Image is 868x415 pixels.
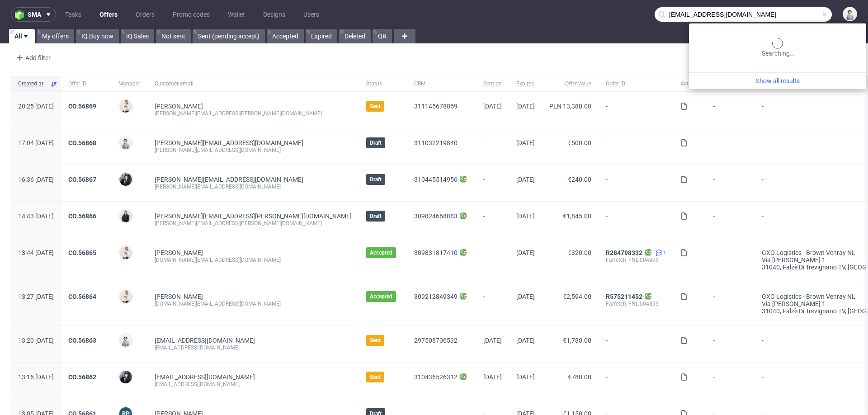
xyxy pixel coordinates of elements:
[606,212,666,227] span: -
[414,139,458,146] a: 311032219840
[693,38,863,58] div: Searching…
[663,249,666,256] span: 1
[155,293,203,300] a: [PERSON_NAME]
[606,256,666,264] div: Farfetch_FNL-004895
[370,176,382,183] span: Draft
[483,139,502,154] span: -
[68,139,96,146] a: CO.56868
[516,373,535,381] span: [DATE]
[68,293,96,300] a: CO.56864
[370,373,381,381] span: Sent
[516,337,535,344] span: [DATE]
[18,139,54,146] span: 17:04 [DATE]
[155,256,352,264] div: [DOMAIN_NAME][EMAIL_ADDRESS][DOMAIN_NAME]
[414,80,469,88] span: CRM
[568,176,591,183] span: €240.00
[306,29,337,43] a: Expired
[516,176,535,183] span: [DATE]
[18,176,54,183] span: 16:36 [DATE]
[28,11,41,18] span: sma
[563,212,591,220] span: €1,845.00
[606,300,666,307] div: Farfetch_FNL-004893
[68,212,96,220] a: CO.56866
[844,8,856,20] img: Dudek Mariola
[18,80,47,88] span: Created at
[483,176,502,190] span: -
[18,373,54,381] span: 13:16 [DATE]
[713,373,747,388] span: -
[568,139,591,146] span: €500.00
[370,103,381,110] span: Sent
[516,249,535,256] span: [DATE]
[18,249,54,256] span: 13:44 [DATE]
[155,381,352,388] div: [EMAIL_ADDRESS][DOMAIN_NAME]
[155,176,303,183] span: [PERSON_NAME][EMAIL_ADDRESS][DOMAIN_NAME]
[370,249,392,256] span: Accepted
[155,337,255,344] span: [EMAIL_ADDRESS][DOMAIN_NAME]
[606,139,666,154] span: -
[370,337,381,344] span: Sent
[60,7,87,22] a: Tasks
[549,80,591,88] span: Offer value
[155,103,203,110] a: [PERSON_NAME]
[18,293,54,300] span: 13:27 [DATE]
[516,212,535,220] span: [DATE]
[549,103,591,110] span: PLN 13,380.00
[130,7,160,22] a: Orders
[606,337,666,351] span: -
[654,249,666,256] a: 1
[483,80,502,88] span: Sent on
[119,246,132,259] img: Mari Fok
[483,293,502,315] span: -
[121,29,154,43] a: IQ Sales
[68,373,96,381] a: CO.56862
[13,51,52,65] div: Add filter
[483,249,502,271] span: -
[155,373,255,381] span: [EMAIL_ADDRESS][DOMAIN_NAME]
[119,371,132,383] img: Philippe Dubuy
[267,29,304,43] a: Accepted
[11,7,56,22] button: sma
[298,7,325,22] a: Users
[713,212,747,227] span: -
[414,176,458,183] a: 310445514956
[155,139,303,146] span: [PERSON_NAME][EMAIL_ADDRESS][DOMAIN_NAME]
[414,212,458,220] a: 309824668883
[119,334,132,347] img: Dudek Mariola
[680,80,699,88] span: Actions
[119,173,132,186] img: Philippe Dubuy
[414,337,458,344] a: 297508706532
[373,29,392,43] a: QR
[483,373,502,381] span: [DATE]
[693,76,863,85] a: Show all results
[568,249,591,256] span: €320.00
[119,290,132,303] img: Mari Fok
[18,212,54,220] span: 14:43 [DATE]
[193,29,265,43] a: Sent (pending accept)
[94,7,123,22] a: Offers
[9,29,35,43] a: All
[68,80,104,88] span: Offer ID
[516,80,535,88] span: Expires
[156,29,191,43] a: Not sent
[222,7,250,22] a: Wallet
[713,337,747,351] span: -
[516,139,535,146] span: [DATE]
[606,373,666,388] span: -
[68,103,96,110] a: CO.56869
[366,80,400,88] span: Status
[713,176,747,190] span: -
[483,103,502,110] span: [DATE]
[18,103,54,110] span: 20:25 [DATE]
[606,176,666,190] span: -
[563,337,591,344] span: €1,780.00
[155,146,352,154] div: [PERSON_NAME][EMAIL_ADDRESS][DOMAIN_NAME]
[155,249,203,256] a: [PERSON_NAME]
[155,300,352,307] div: [DOMAIN_NAME][EMAIL_ADDRESS][DOMAIN_NAME]
[414,249,458,256] a: 309831817410
[118,80,140,88] span: Manager
[370,293,392,300] span: Accepted
[155,183,352,190] div: [PERSON_NAME][EMAIL_ADDRESS][DOMAIN_NAME]
[414,373,458,381] a: 310436526312
[606,80,666,88] span: Order ID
